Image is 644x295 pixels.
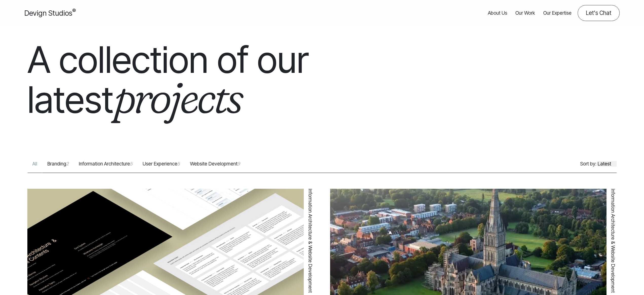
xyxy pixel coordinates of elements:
a: About Us [488,5,507,21]
span: Information Architecture & Website Development [307,189,314,293]
sup: ® [72,8,76,14]
a: Contact us about your project [578,5,620,21]
a: Browse our Branding projects [42,160,74,173]
a: All [27,160,42,173]
h1: A collection of our latest [27,40,465,120]
em: 5 [130,161,132,167]
a: Browse our Information Architecture projects [74,160,138,173]
a: Our Expertise [543,5,572,21]
em: 5 [177,161,180,167]
a: Browse our User Experience projects [138,160,185,173]
a: Our Work [515,5,535,21]
em: 2 [66,161,69,167]
a: Browse our Website Development projects [185,160,245,173]
a: Devign Studios® Homepage [24,8,76,18]
span: Information Architecture & Website Development [609,189,617,293]
em: 9 [237,161,240,167]
label: Sort by: [580,160,596,167]
span: Devign Studios [24,9,76,17]
em: projects [113,70,241,124]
